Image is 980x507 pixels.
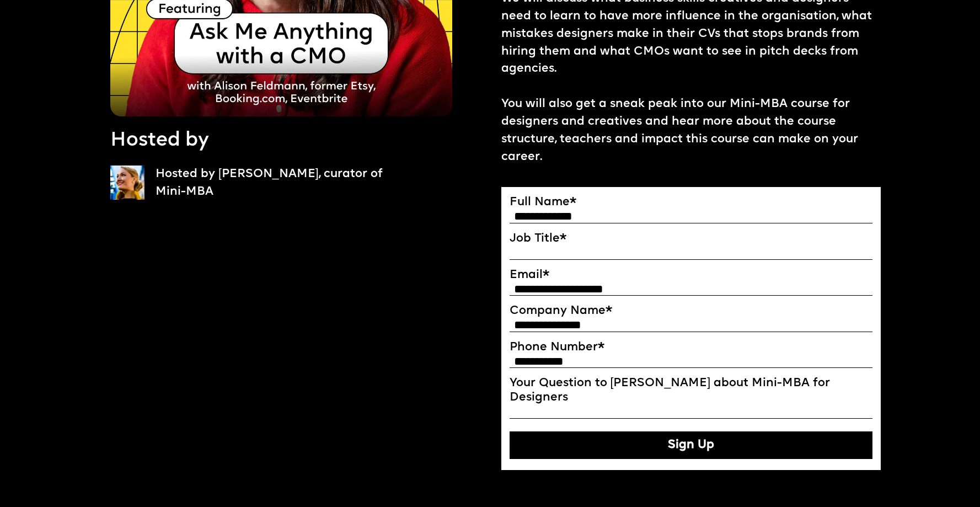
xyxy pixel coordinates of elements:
[510,376,873,404] label: Your Question to [PERSON_NAME] about Mini-MBA for Designers
[110,127,209,155] p: Hosted by
[510,268,873,282] label: Email
[156,166,390,201] p: Hosted by [PERSON_NAME], curator of Mini-MBA
[510,304,873,318] label: Company Name
[510,195,873,210] label: Full Name
[510,340,873,355] label: Phone Number
[510,232,873,246] label: Job Title
[510,431,873,459] button: Sign Up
